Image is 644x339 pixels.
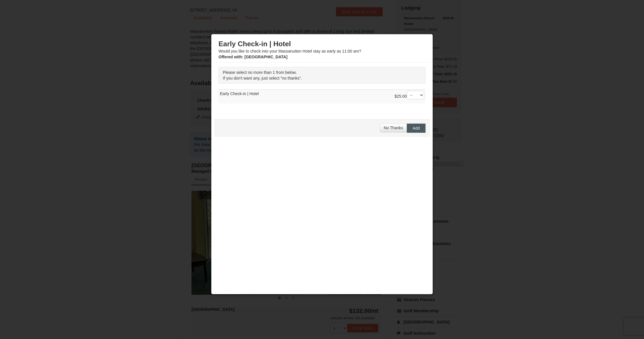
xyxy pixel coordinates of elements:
[218,55,242,59] span: Offered with
[380,124,407,132] button: No Thanks
[394,91,424,102] div: $25.00
[218,90,425,104] td: Early Check-in | Hotel
[413,126,420,130] span: Add
[223,76,302,80] span: If you don't want any, just select "no thanks".
[407,124,425,133] button: Add
[223,70,297,75] span: Please select no more than 1 from below.
[384,126,403,130] span: No Thanks
[218,40,425,48] h3: Early Check-in | Hotel
[218,40,425,60] div: Would you like to check into your Massanutten Hotel stay as early as 11:00 am?
[218,55,287,59] strong: : [GEOGRAPHIC_DATA]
